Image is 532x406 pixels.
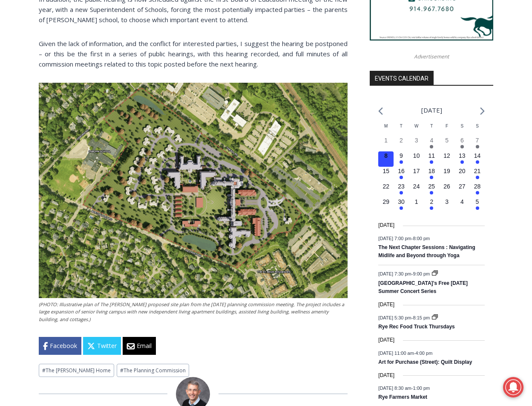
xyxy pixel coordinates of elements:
[476,160,479,164] em: Has events
[0,86,86,106] a: Open Tues. - Sun. [PHONE_NUMBER]
[382,198,389,205] time: 29
[378,386,411,391] span: [DATE] 8:30 am
[424,151,440,167] button: 11 Has events
[123,337,156,355] a: Email
[398,183,405,190] time: 23
[413,152,420,159] time: 10
[394,182,409,197] button: 23 Has events
[413,168,420,174] time: 17
[439,123,454,136] div: Friday
[424,136,440,151] button: 4 Has events
[430,206,433,210] em: Has events
[409,182,424,197] button: 24
[378,235,411,241] span: [DATE] 7:00 pm
[378,371,394,380] time: [DATE]
[3,88,83,120] span: Open Tues. - Sun. [PHONE_NUMBER]
[39,38,348,69] p: Given the lack of information, and the conflict for interested parties, I suggest the hearing be ...
[480,107,485,115] a: Next month
[430,145,433,148] em: Has events
[400,160,403,164] em: Has events
[394,167,409,182] button: 16 Has events
[424,182,440,197] button: 25 Has events
[384,124,388,128] span: M
[476,145,479,148] em: Has events
[476,206,479,210] em: Has events
[378,394,427,401] a: Rye Farmers Market
[439,136,454,151] button: 5
[39,337,81,355] a: Facebook
[378,271,431,276] time: -
[454,197,470,213] button: 4
[476,176,479,179] em: Has events
[430,176,433,179] em: Has events
[378,271,411,276] span: [DATE] 7:30 pm
[428,183,435,190] time: 25
[460,124,463,128] span: S
[476,191,479,194] em: Has events
[430,137,433,144] time: 4
[39,83,348,298] img: (PHOTO: Illustrative plan of The Osborn's proposed site plan from the July 10, 2025 planning comm...
[394,136,409,151] button: 2
[394,123,409,136] div: Tuesday
[394,151,409,167] button: 9 Has events
[400,152,403,159] time: 9
[378,123,394,136] div: Monday
[394,197,409,213] button: 30 Has events
[454,136,470,151] button: 6 Has events
[454,123,470,136] div: Saturday
[382,183,389,190] time: 22
[378,197,394,213] button: 29
[459,168,466,174] time: 20
[474,168,481,174] time: 21
[446,124,448,128] span: F
[370,71,434,85] h2: Events Calendar
[87,53,121,102] div: "clearly one of the favorites in the [GEOGRAPHIC_DATA] neighborhood"
[421,104,442,116] li: [DATE]
[42,367,46,374] span: #
[400,124,403,128] span: T
[405,52,457,61] span: Advertisement
[460,145,464,148] em: Has events
[378,359,472,366] a: Art for Purchase (Street): Quilt Display
[439,182,454,197] button: 26
[474,152,481,159] time: 14
[384,152,388,159] time: 8
[413,386,430,391] span: 1:00 pm
[470,136,485,151] button: 7 Has events
[443,168,450,174] time: 19
[443,183,450,190] time: 26
[470,151,485,167] button: 14 Has events
[382,168,389,174] time: 15
[378,386,430,391] time: -
[470,123,485,136] div: Sunday
[378,151,394,167] button: 8
[409,197,424,213] button: 1
[460,137,464,144] time: 6
[416,350,433,355] span: 4:00 pm
[409,123,424,136] div: Wednesday
[83,337,121,355] a: Twitter
[445,137,449,144] time: 5
[400,137,403,144] time: 2
[378,350,414,355] span: [DATE] 11:00 am
[39,301,348,323] figcaption: (PHOTO: Illustrative plan of The [PERSON_NAME] proposed site plan from the [DATE] planning commis...
[39,364,114,377] a: #The [PERSON_NAME] Home
[470,197,485,213] button: 5 Has events
[205,83,413,106] a: Intern @ [DOMAIN_NAME]
[413,271,430,276] span: 9:00 pm
[409,167,424,182] button: 17
[424,197,440,213] button: 2 Has events
[378,136,394,151] button: 1
[400,206,403,210] em: Has events
[439,197,454,213] button: 3
[398,168,405,174] time: 16
[413,235,430,241] span: 8:00 pm
[428,168,435,174] time: 18
[414,124,418,128] span: W
[424,167,440,182] button: 18 Has events
[378,350,432,355] time: -
[413,315,430,320] span: 8:15 pm
[378,167,394,182] button: 15
[424,123,440,136] div: Thursday
[378,182,394,197] button: 22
